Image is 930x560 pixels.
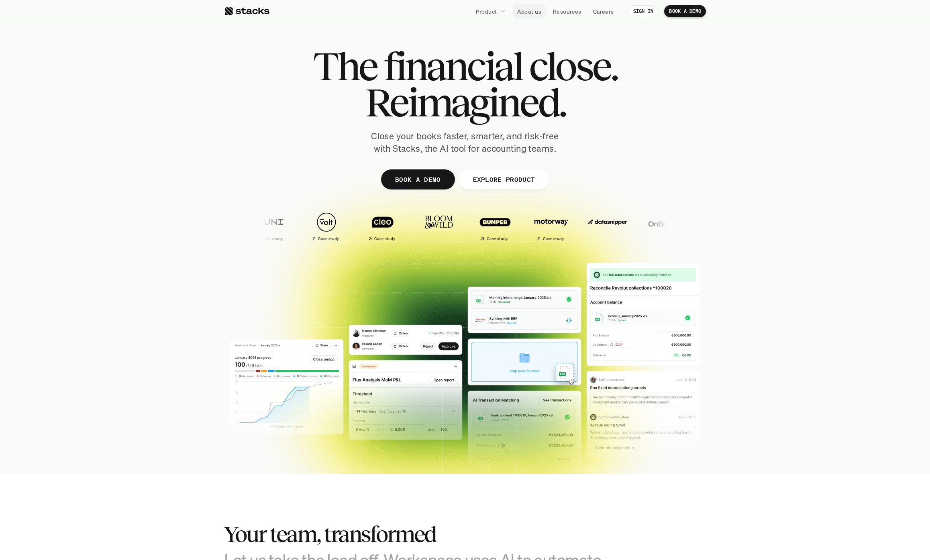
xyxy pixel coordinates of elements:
h2: Case study [371,236,393,241]
h2: Your team, transformed [224,522,626,547]
p: Resources [553,7,581,16]
a: Case study [466,208,518,244]
a: About us [512,4,546,18]
p: Careers [593,7,614,16]
a: Case study [298,208,350,244]
a: Resources [548,4,586,18]
h2: Case study [540,236,561,241]
p: About us [517,7,541,16]
a: BOOK A DEMO [381,169,455,189]
a: EXPLORE PRODUCT [459,169,549,189]
h2: Case study [484,236,505,241]
a: Case study [241,208,294,244]
span: close. [529,48,617,84]
a: Case study [522,208,575,244]
p: BOOK A DEMO [669,8,701,14]
a: Case study [354,208,406,244]
a: Careers [588,4,619,18]
a: Privacy Policy [95,186,130,191]
p: SIGN IN [633,8,654,14]
h2: Case study [315,236,337,241]
span: The [313,48,377,84]
a: SIGN IN [628,5,659,17]
span: Reimagined. [365,84,565,120]
p: BOOK A DEMO [395,173,441,185]
span: financial [383,48,522,84]
h2: Case study [259,236,280,241]
p: Close your books faster, smarter, and risk-free with Stacks, the AI tool for accounting teams. [365,130,565,155]
p: EXPLORE PRODUCT [473,173,535,185]
p: Product [476,7,497,16]
a: BOOK A DEMO [664,5,706,17]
